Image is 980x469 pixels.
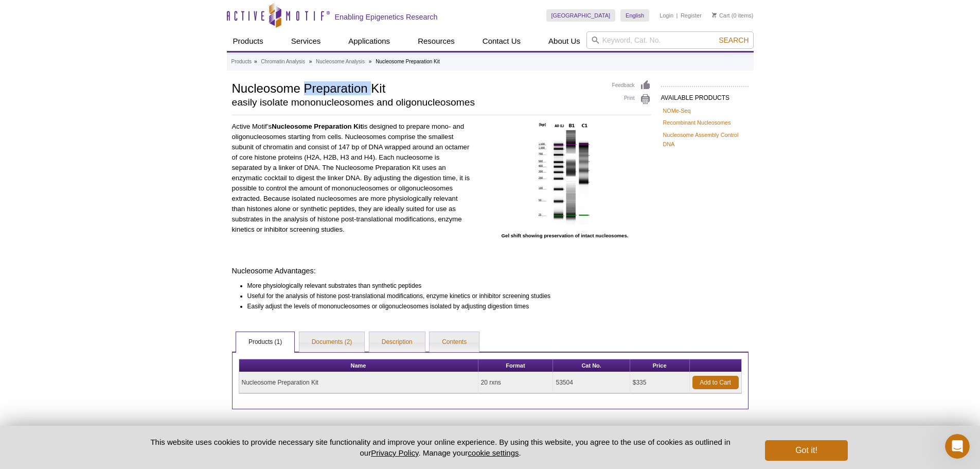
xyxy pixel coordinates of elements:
td: 20 rxns [478,372,554,393]
li: Useful for the analysis of histone post-translational modifications, enzyme kinetics or inhibitor... [247,291,642,301]
td: Nucleosome Preparation Kit [239,372,478,393]
th: Cat No. [553,359,630,372]
a: Register [681,12,702,19]
button: Got it! [765,440,847,461]
li: » [309,59,312,64]
iframe: Intercom live chat [945,434,970,459]
a: Recombinant Nucleosomes [663,118,731,127]
h2: Enabling Epigenetics Research [335,12,438,22]
th: Price [630,359,690,372]
li: » [254,59,257,64]
a: Contents [430,332,479,353]
a: Nucleosome Analysis [316,57,365,66]
img: Your Cart [712,12,717,18]
strong: Nucleosome Preparation Kit [272,123,363,130]
h2: easily isolate mononucleosomes and oligonucleosomes [232,98,602,107]
li: Nucleosome Preparation Kit [376,59,440,64]
a: Documents (2) [299,332,365,353]
a: Resources [412,31,461,51]
p: Active Motif’s is designed to prepare mono- and oligonucleosomes starting from cells. Nucleosomes... [232,121,472,235]
button: cookie settings [468,448,519,457]
img: Nucleosome Preparation Kit preserves intact nucleosomes. [533,121,596,224]
a: Nucleosome Assembly Control DNA [663,130,746,149]
td: $335 [630,372,690,393]
input: Keyword, Cat. No. [586,31,754,49]
h2: AVAILABLE PRODUCTS [661,86,749,105]
a: Feedback [612,80,651,91]
a: Contact Us [476,31,527,51]
li: More physiologically relevant substrates than synthetic peptides [247,281,642,291]
a: Print [612,94,651,105]
a: Cart [712,12,730,19]
span: Search [719,36,749,44]
th: Format [478,359,554,372]
a: Products [227,31,270,51]
li: » [369,59,372,64]
a: Products [231,57,252,66]
h1: Nucleosome Preparation Kit [232,80,602,95]
h4: Nucleosome Advantages: [232,266,651,275]
a: Privacy Policy [371,448,418,457]
a: English [620,9,649,22]
a: About Us [542,31,586,51]
a: NOMe-Seq [663,106,691,115]
p: This website uses cookies to provide necessary site functionality and improve your online experie... [133,437,749,458]
a: Services [285,31,327,51]
li: (0 items) [712,9,754,22]
a: Add to Cart [692,376,739,389]
strong: Gel shift showing preservation of intact nucleosomes. [502,233,629,238]
a: Description [369,332,425,353]
a: Chromatin Analysis [261,57,305,66]
a: [GEOGRAPHIC_DATA] [546,9,616,22]
th: Name [239,359,478,372]
li: Easily adjust the levels of mononucleosomes or oligonucleosomes isolated by adjusting digestion t... [247,301,642,311]
button: Search [716,36,752,45]
li: | [676,9,678,22]
td: 53504 [553,372,630,393]
a: Login [660,12,673,19]
a: Applications [342,31,396,51]
a: Products (1) [236,332,294,353]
